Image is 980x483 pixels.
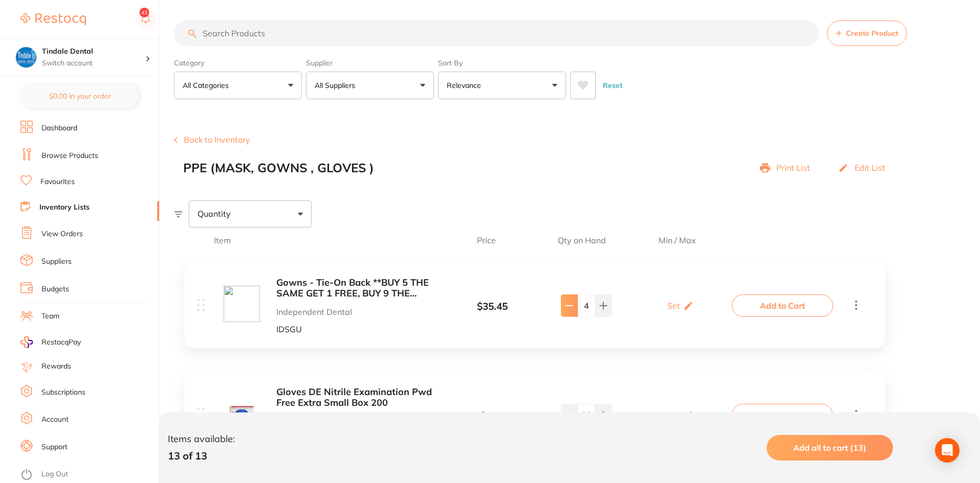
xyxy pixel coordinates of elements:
span: RestocqPay [41,337,81,348]
button: Back to Inventory [174,135,250,144]
a: Account [41,415,69,425]
p: Set [667,301,680,310]
img: Tindale Dental [16,47,36,67]
span: Min / Max [623,236,732,245]
span: Add all to cart (13) [793,443,866,453]
button: Add all to cart (13) [767,435,893,461]
img: MDkzXzIuanBn [224,395,260,431]
a: RestocqPay [20,336,81,348]
button: Relevance [438,72,566,99]
span: Qty on Hand [541,236,623,245]
a: Inventory Lists [39,202,90,213]
p: All Suppliers [315,80,359,90]
button: $0.00 in your order [20,84,139,108]
button: Add to Cart [732,294,833,317]
span: Quantity [198,209,231,218]
h4: Tindale Dental [42,47,145,57]
span: Price [432,236,541,245]
p: Switch account [42,58,145,68]
input: Search Products [174,20,819,46]
button: Reset [600,72,625,99]
a: Dashboard [41,123,77,133]
a: Subscriptions [41,387,85,398]
a: Restocq Logo [20,8,86,31]
a: Support [41,442,68,452]
button: Add to Cart [732,404,833,426]
button: All Categories [174,72,302,99]
p: Set [667,410,680,420]
p: 13 of 13 [168,450,235,462]
a: Team [41,311,59,321]
label: Sort By [438,58,566,67]
a: Budgets [41,284,69,294]
p: Independent Dental [276,307,439,316]
button: All Suppliers [306,72,434,99]
a: Suppliers [41,257,72,267]
div: Gowns - Tie-On Back **BUY 5 THE SAME GET 1 FREE, BUY 9 THE SAME GET 3 FREE!!** - Universal (110cm... [184,263,885,348]
p: All Categories [183,80,233,90]
a: Favourites [40,177,75,187]
span: Create Product [846,29,898,37]
a: Rewards [41,361,71,372]
label: Category [174,58,302,67]
div: Open Intercom Messenger [935,438,960,463]
a: View Orders [41,229,83,239]
div: $ 35.45 [439,301,546,312]
button: Log Out [20,467,156,483]
p: Print List [776,163,810,172]
p: Edit List [855,163,885,172]
p: Relevance [447,80,485,90]
a: Log Out [41,469,68,479]
button: Create Product [827,20,907,46]
div: Gloves DE Nitrile Examination Pwd Free Extra Small Box 200 [PERSON_NAME] HSD-9796093 $9.16 Set Ad... [184,373,885,457]
label: Supplier [306,58,434,67]
div: $ 9.16 [439,411,546,422]
a: Browse Products [41,151,98,161]
button: Gloves DE Nitrile Examination Pwd Free Extra Small Box 200 [276,387,439,408]
button: Gowns - Tie-On Back **BUY 5 THE SAME GET 1 FREE, BUY 9 THE SAME GET 3 FREE!!** - Universal (110cm... [276,278,439,298]
p: IDSGU [276,325,439,334]
img: dashboard [224,286,260,322]
span: Item [214,236,432,245]
h2: PPE (MASK, GOWNS , GLOVES ) [183,161,374,175]
img: RestocqPay [20,336,33,348]
img: Restocq Logo [20,13,86,26]
p: Items available: [168,434,235,445]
